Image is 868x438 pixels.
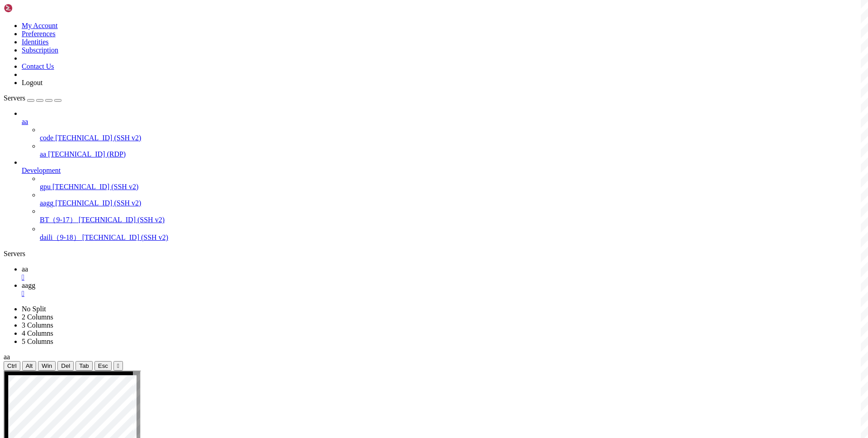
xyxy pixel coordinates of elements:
[40,150,864,158] a: aa [TECHNICAL_ID] (RDP)
[98,362,108,369] span: Esc
[40,233,80,241] span: daili（9-18）
[7,362,17,369] span: Ctrl
[48,150,126,158] span: [TECHNICAL_ID] (RDP)
[95,229,99,237] div: (24, 30)
[22,273,864,281] a: 
[22,109,864,158] li: aa
[4,94,25,102] span: Servers
[40,142,864,158] li: aa [TECHNICAL_ID] (RDP)
[22,118,28,125] span: aa
[4,101,750,109] x-row: * Strictly confined Kubernetes makes edge and IoT secure. Learn how MicroK8s
[40,225,864,243] li: daili（9-18） [TECHNICAL_ID] (SSH v2)
[4,86,750,94] x-row: Swap usage: 0%
[4,64,750,71] x-row: System load: 0.1083984375 Processes: 179
[4,250,864,258] div: Servers
[61,362,70,369] span: Del
[22,361,37,371] button: Alt
[4,34,750,42] x-row: * Support: [URL][DOMAIN_NAME]
[4,109,750,117] x-row: just raised the bar for easy, resilient and secure K8s cluster deployment.
[117,362,119,369] div: 
[4,4,750,11] x-row: Welcome to Ubuntu 22.04 LTS (GNU/Linux 5.15.0-151-generic x86_64)
[22,313,53,321] a: 2 Columns
[22,281,864,298] a: aagg
[42,362,52,369] span: Win
[4,79,750,86] x-row: Memory usage: 15% IPv4 address for ens17: [TECHNICAL_ID]
[55,199,141,207] span: [TECHNICAL_ID] (SSH v2)
[55,134,141,142] span: [TECHNICAL_ID] (SSH v2)
[4,19,750,26] x-row: * Documentation: [URL][DOMAIN_NAME]
[40,183,864,191] a: gpu [TECHNICAL_ID] (SSH v2)
[4,26,750,34] x-row: * Management: [URL][DOMAIN_NAME]
[22,30,56,38] a: Preferences
[4,199,750,207] x-row: 1 updates could not be installed automatically. For more details,
[4,222,750,229] x-row: Last login: [DATE] from [TECHNICAL_ID]
[22,265,864,281] a: aa
[4,361,20,371] button: Ctrl
[52,183,138,190] span: [TECHNICAL_ID] (SSH v2)
[4,71,750,79] x-row: Usage of /: 17.0% of 38.58GB Users logged in: 0
[4,154,750,162] x-row: To see these additional updates run: apt list --upgradable
[38,361,56,371] button: Win
[22,38,49,46] a: Identities
[4,124,750,132] x-row: [URL][DOMAIN_NAME]
[22,46,58,54] a: Subscription
[40,216,77,224] span: BT（9-17）
[22,321,53,329] a: 3 Columns
[4,169,750,177] x-row: New release '24.04.3 LTS' available.
[4,139,750,147] x-row: 114 updates can be applied immediately.
[4,176,750,184] x-row: Run 'do-release-upgrade' to upgrade to it.
[113,361,123,371] button: 
[40,175,864,191] li: gpu [TECHNICAL_ID] (SSH v2)
[94,361,112,371] button: Esc
[22,167,61,174] span: Development
[22,290,864,298] a: 
[82,233,168,241] span: [TECHNICAL_ID] (SSH v2)
[22,338,53,345] a: 5 Columns
[57,361,74,371] button: Del
[22,22,58,29] a: My Account
[22,305,46,313] a: No Split
[4,229,750,237] x-row: root@C20250715147100:~#
[40,199,864,207] a: aagg [TECHNICAL_ID] (SSH v2)
[75,361,93,371] button: Tab
[4,207,750,214] x-row: see /var/log/unattended-upgrades/unattended-upgrades.log
[26,362,33,369] span: Alt
[22,167,864,175] a: Development
[40,199,53,207] span: aagg
[40,134,864,142] a: code [TECHNICAL_ID] (SSH v2)
[40,183,51,190] span: gpu
[22,281,35,289] span: aagg
[4,4,56,13] img: Shellngn
[4,353,10,361] span: aa
[22,62,54,70] a: Contact Us
[4,49,750,57] x-row: System information as of [DATE]
[40,134,53,142] span: code
[4,94,61,102] a: Servers
[22,158,864,243] li: Development
[40,215,864,225] a: BT（9-17） [TECHNICAL_ID] (SSH v2)
[40,191,864,207] li: aagg [TECHNICAL_ID] (SSH v2)
[79,216,165,224] span: [TECHNICAL_ID] (SSH v2)
[22,118,864,126] a: aa
[40,150,46,158] span: aa
[40,207,864,225] li: BT（9-17） [TECHNICAL_ID] (SSH v2)
[4,147,750,154] x-row: 1 of these updates is a standard security update.
[79,362,89,369] span: Tab
[22,265,28,273] span: aa
[22,329,53,337] a: 4 Columns
[40,233,864,243] a: daili（9-18） [TECHNICAL_ID] (SSH v2)
[40,126,864,142] li: code [TECHNICAL_ID] (SSH v2)
[22,79,42,86] a: Logout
